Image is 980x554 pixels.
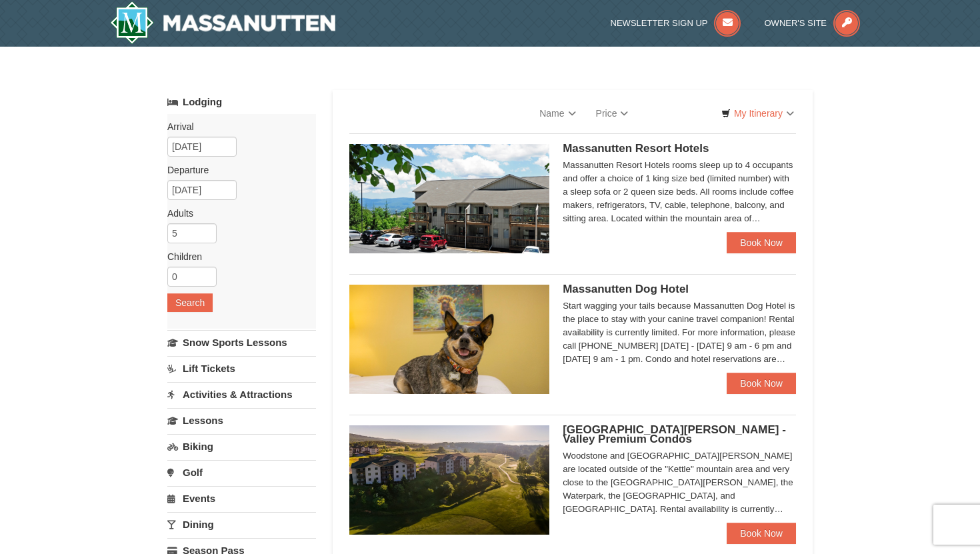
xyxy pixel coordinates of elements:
label: Arrival [167,120,306,133]
a: Biking [167,434,316,459]
button: Search [167,293,213,312]
label: Departure [167,163,306,177]
span: Massanutten Dog Hotel [563,283,689,295]
a: Price [586,100,639,127]
img: 27428181-5-81c892a3.jpg [349,285,549,394]
span: Newsletter Sign Up [611,18,708,28]
div: Start wagging your tails because Massanutten Dog Hotel is the place to stay with your canine trav... [563,299,796,366]
a: My Itinerary [713,103,803,123]
a: Newsletter Sign Up [611,18,741,28]
a: Book Now [727,232,796,253]
a: Massanutten Resort [110,1,335,44]
label: Adults [167,207,306,220]
span: Owner's Site [765,18,827,28]
label: Children [167,250,306,263]
span: Massanutten Resort Hotels [563,142,709,155]
a: Events [167,486,316,511]
a: Dining [167,512,316,537]
div: Massanutten Resort Hotels rooms sleep up to 4 occupants and offer a choice of 1 king size bed (li... [563,159,796,225]
img: 19219041-4-ec11c166.jpg [349,425,549,535]
a: Golf [167,460,316,485]
a: Name [529,100,585,127]
a: Book Now [727,373,796,394]
span: [GEOGRAPHIC_DATA][PERSON_NAME] - Valley Premium Condos [563,423,786,445]
img: 19219026-1-e3b4ac8e.jpg [349,144,549,253]
a: Snow Sports Lessons [167,330,316,355]
a: Lift Tickets [167,356,316,381]
div: Woodstone and [GEOGRAPHIC_DATA][PERSON_NAME] are located outside of the "Kettle" mountain area an... [563,449,796,516]
a: Book Now [727,523,796,544]
img: Massanutten Resort Logo [110,1,335,44]
a: Lodging [167,90,316,114]
a: Owner's Site [765,18,861,28]
a: Activities & Attractions [167,382,316,407]
a: Lessons [167,408,316,433]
